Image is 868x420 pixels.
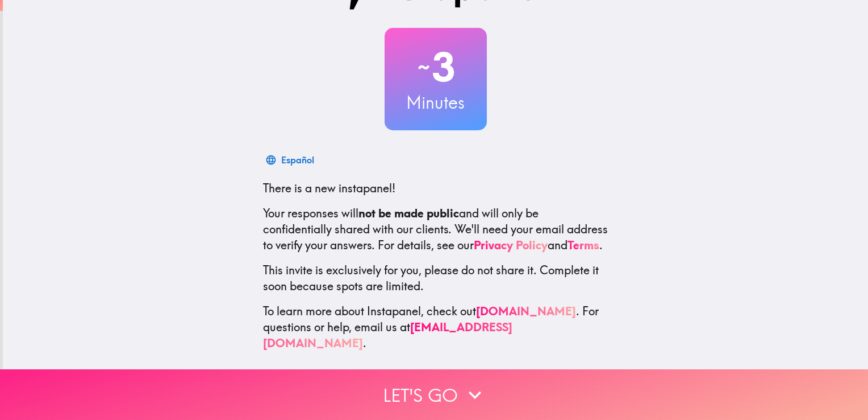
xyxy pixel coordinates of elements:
a: [EMAIL_ADDRESS][DOMAIN_NAME] [263,320,512,350]
p: Your responses will and will only be confidentially shared with our clients. We'll need your emai... [263,205,608,253]
h3: Minutes [385,90,487,114]
a: [DOMAIN_NAME] [476,304,576,318]
a: Terms [567,238,599,252]
a: Privacy Policy [474,238,548,252]
div: Español [281,152,314,168]
b: not be made public [358,206,459,220]
h2: 3 [385,44,487,90]
button: Español [263,149,319,171]
p: This invite is exclusively for you, please do not share it. Complete it soon because spots are li... [263,262,608,294]
p: To learn more about Instapanel, check out . For questions or help, email us at . [263,303,608,351]
span: There is a new instapanel! [263,181,395,195]
span: ~ [416,50,432,84]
